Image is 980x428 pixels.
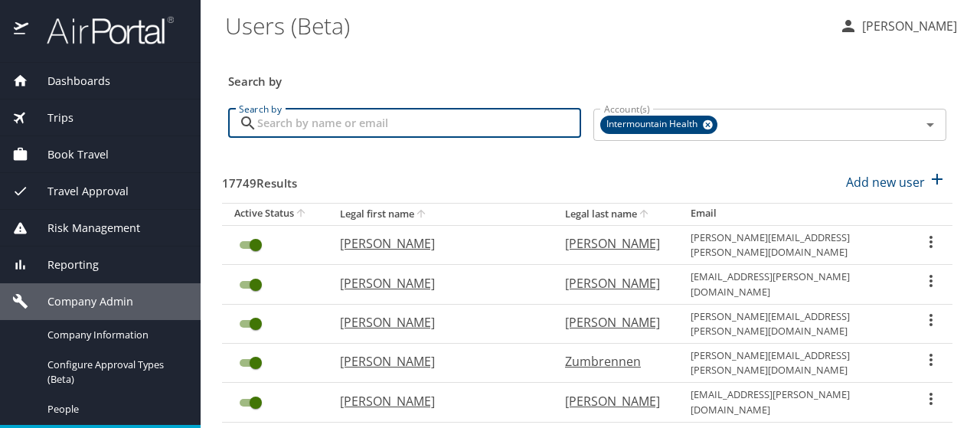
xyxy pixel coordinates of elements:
[222,203,328,225] th: Active Status
[833,12,963,40] button: [PERSON_NAME]
[28,109,73,126] span: Trips
[565,392,660,410] p: [PERSON_NAME]
[565,352,660,371] p: Zumbrennen
[857,17,957,35] p: [PERSON_NAME]
[678,344,910,383] td: [PERSON_NAME][EMAIL_ADDRESS][PERSON_NAME][DOMAIN_NAME]
[340,313,534,332] p: [PERSON_NAME]
[28,293,133,310] span: Company Admin
[340,392,534,410] p: [PERSON_NAME]
[28,73,110,90] span: Dashboards
[565,313,660,332] p: [PERSON_NAME]
[328,203,553,225] th: Legal first name
[222,165,297,192] h3: 17749 Results
[678,265,910,304] td: [EMAIL_ADDRESS][PERSON_NAME][DOMAIN_NAME]
[47,328,182,342] span: Company Information
[600,116,717,134] div: Intermountain Health
[30,15,174,45] img: airportal-logo.png
[28,146,109,163] span: Book Travel
[678,203,910,225] th: Email
[565,234,660,253] p: [PERSON_NAME]
[414,207,430,222] button: sort
[47,358,182,387] span: Configure Approval Types (Beta)
[28,256,99,273] span: Reporting
[340,352,534,371] p: [PERSON_NAME]
[294,207,309,221] button: sort
[840,165,952,199] button: Add new user
[28,220,140,237] span: Risk Management
[340,234,534,253] p: [PERSON_NAME]
[565,274,660,292] p: [PERSON_NAME]
[678,225,910,264] td: [PERSON_NAME][EMAIL_ADDRESS][PERSON_NAME][DOMAIN_NAME]
[257,109,581,138] input: Search by name or email
[28,183,129,200] span: Travel Approval
[228,64,946,90] h3: Search by
[637,207,652,222] button: sort
[340,274,534,292] p: [PERSON_NAME]
[846,173,925,191] p: Add new user
[225,2,827,49] h1: Users (Beta)
[47,402,182,417] span: People
[600,116,707,132] span: Intermountain Health
[678,383,910,422] td: [EMAIL_ADDRESS][PERSON_NAME][DOMAIN_NAME]
[553,203,678,225] th: Legal last name
[14,15,30,45] img: icon-airportal.png
[920,114,941,136] button: Open
[678,304,910,343] td: [PERSON_NAME][EMAIL_ADDRESS][PERSON_NAME][DOMAIN_NAME]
